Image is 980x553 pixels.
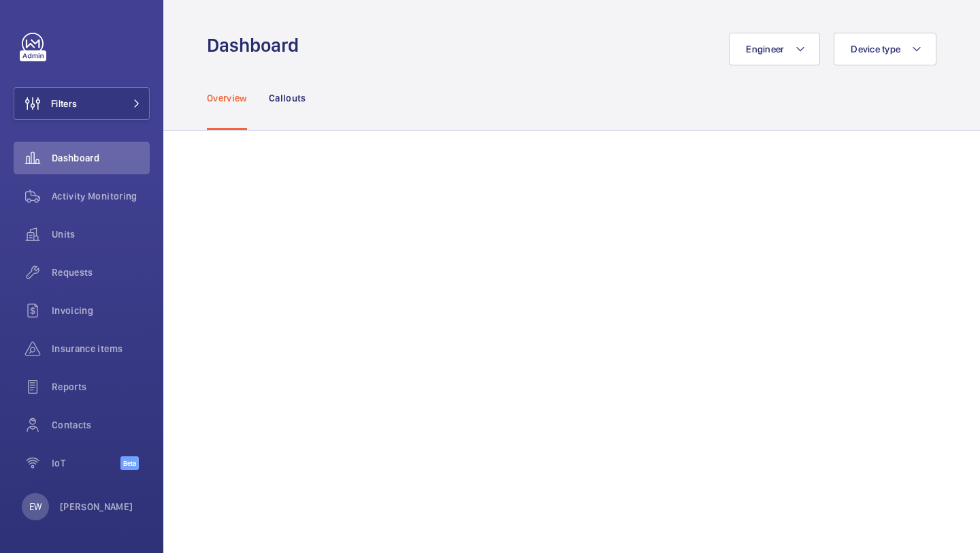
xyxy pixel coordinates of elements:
[52,227,150,241] span: Units
[52,266,150,279] span: Requests
[51,97,77,110] span: Filters
[207,33,307,58] h1: Dashboard
[729,33,820,65] button: Engineer
[269,91,306,105] p: Callouts
[52,342,150,355] span: Insurance items
[207,91,247,105] p: Overview
[52,418,150,432] span: Contacts
[52,151,150,165] span: Dashboard
[52,380,150,394] span: Reports
[52,189,150,203] span: Activity Monitoring
[851,44,900,54] span: Device type
[120,456,139,470] span: Beta
[834,33,936,65] button: Device type
[14,87,150,120] button: Filters
[746,44,784,54] span: Engineer
[52,304,150,317] span: Invoicing
[60,500,133,513] p: [PERSON_NAME]
[52,456,120,470] span: IoT
[29,500,42,513] p: EW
